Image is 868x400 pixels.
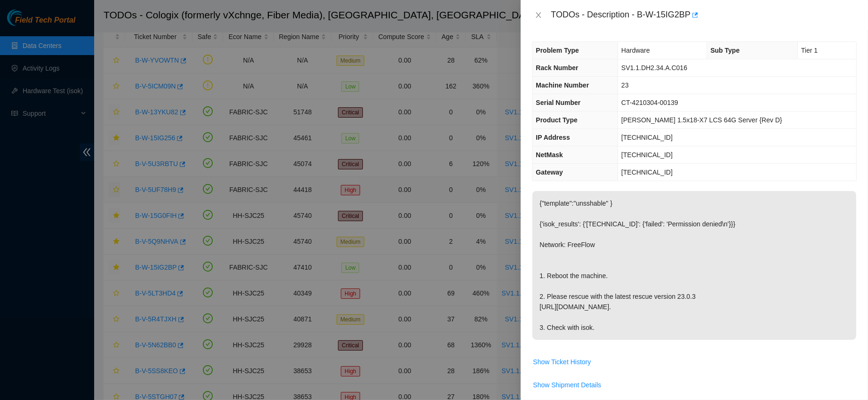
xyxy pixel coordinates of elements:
[621,134,673,141] span: [TECHNICAL_ID]
[621,64,687,72] span: SV1.1.DH2.34.A.C016
[551,8,857,23] div: TODOs - Description - B-W-15IG2BP
[533,380,601,390] span: Show Shipment Details
[621,116,782,124] span: [PERSON_NAME] 1.5x18-X7 LCS 64G Server {Rev D}
[536,47,579,54] span: Problem Type
[532,354,591,369] button: Show Ticket History
[621,81,629,89] span: 23
[536,64,578,72] span: Rack Number
[621,151,673,159] span: [TECHNICAL_ID]
[535,11,542,19] span: close
[536,99,580,106] span: Serial Number
[621,47,650,54] span: Hardware
[621,99,678,106] span: CT-4210304-00139
[710,47,739,54] span: Sub Type
[536,81,589,89] span: Machine Number
[801,47,818,54] span: Tier 1
[621,168,673,176] span: [TECHNICAL_ID]
[532,377,602,392] button: Show Shipment Details
[532,191,856,340] p: {"template":"unsshable" } {'isok_results': {'[TECHNICAL_ID]': {'failed': 'Permission denied\n'}}}...
[536,151,563,159] span: NetMask
[536,168,563,176] span: Gateway
[536,134,570,141] span: IP Address
[532,11,545,20] button: Close
[536,116,577,124] span: Product Type
[533,357,591,367] span: Show Ticket History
